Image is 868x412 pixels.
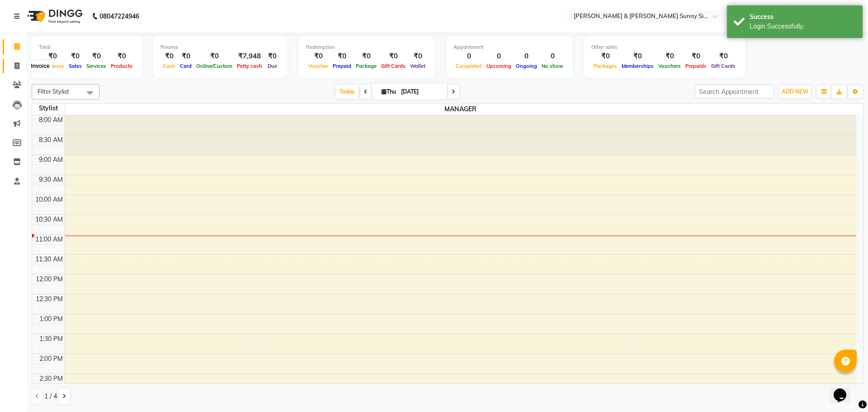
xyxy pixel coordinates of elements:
[656,51,683,62] div: ₹0
[379,88,398,95] span: Thu
[779,85,811,98] button: ADD NEW
[160,63,178,69] span: Cash
[34,275,65,284] div: 12:00 PM
[34,294,65,304] div: 12:30 PM
[38,334,65,344] div: 1:30 PM
[39,51,66,62] div: ₹0
[408,51,428,62] div: ₹0
[37,135,65,145] div: 8:30 AM
[84,63,108,69] span: Services
[65,104,857,115] span: MANAGER
[265,63,279,69] span: Due
[39,43,135,51] div: Total
[194,51,235,62] div: ₹0
[683,63,709,69] span: Prepaids
[38,374,65,384] div: 2:30 PM
[235,63,264,69] span: Petty cash
[37,155,65,165] div: 9:00 AM
[330,63,354,69] span: Prepaid
[619,51,656,62] div: ₹0
[33,215,65,224] div: 10:30 AM
[709,63,738,69] span: Gift Cards
[379,51,408,62] div: ₹0
[108,63,135,69] span: Products
[354,51,379,62] div: ₹0
[354,63,379,69] span: Package
[591,43,738,51] div: Other sales
[66,63,84,69] span: Sales
[33,255,65,264] div: 11:30 AM
[453,51,484,62] div: 0
[453,43,566,51] div: Appointment
[99,4,139,29] b: 08047224946
[23,4,85,29] img: logo
[591,51,619,62] div: ₹0
[336,85,359,99] span: Today
[235,51,264,62] div: ₹7,948
[38,354,65,364] div: 2:00 PM
[33,195,65,204] div: 10:00 AM
[591,63,619,69] span: Packages
[178,63,194,69] span: Card
[264,51,280,62] div: ₹0
[306,43,428,51] div: Redemption
[66,51,84,62] div: ₹0
[160,51,178,62] div: ₹0
[750,12,856,22] div: Success
[306,63,330,69] span: Voucher
[398,85,443,99] input: 2025-09-04
[484,51,514,62] div: 0
[830,376,859,403] iframe: chat widget
[108,51,135,62] div: ₹0
[32,104,65,113] div: Stylist
[750,22,856,31] div: Login Successfully.
[306,51,330,62] div: ₹0
[33,235,65,244] div: 11:00 AM
[194,63,235,69] span: Online/Custom
[539,51,566,62] div: 0
[330,51,354,62] div: ₹0
[619,63,656,69] span: Memberships
[379,63,408,69] span: Gift Cards
[484,63,514,69] span: Upcoming
[44,392,57,401] span: 1 / 4
[84,51,108,62] div: ₹0
[178,51,194,62] div: ₹0
[408,63,428,69] span: Wallet
[539,63,566,69] span: No show
[514,63,539,69] span: Ongoing
[453,63,484,69] span: Completed
[37,175,65,185] div: 9:30 AM
[37,115,65,125] div: 8:00 AM
[38,314,65,324] div: 1:00 PM
[709,51,738,62] div: ₹0
[514,51,539,62] div: 0
[782,88,808,95] span: ADD NEW
[160,43,280,51] div: Finance
[656,63,683,69] span: Vouchers
[38,88,69,95] span: Filter Stylist
[683,51,709,62] div: ₹0
[28,61,52,71] div: Invoice
[695,85,774,99] input: Search Appointment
